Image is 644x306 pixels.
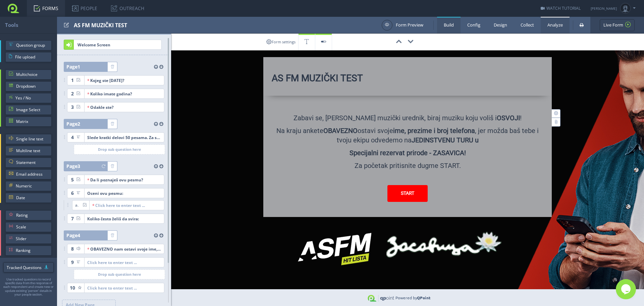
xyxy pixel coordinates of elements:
[87,76,161,85] div: Kojeg ste [DATE]?
[368,295,394,302] img: QPoint
[514,17,541,33] a: Collect
[437,127,475,135] b: broj telefona
[5,234,52,244] a: Slider
[5,158,52,168] a: Statement
[323,127,358,135] b: OBAVEZNO
[5,169,52,179] a: Email address
[77,163,80,169] span: 3
[382,20,423,31] a: Form Preview
[5,181,52,191] a: Numeric
[272,161,543,174] p: Za početak pritisnite dugme START.
[461,17,487,33] a: Config
[5,93,52,103] a: Yes / No
[75,200,78,210] span: a.
[5,40,52,50] a: Question group
[77,63,80,70] span: 1
[272,72,543,87] input: Form title
[108,162,117,171] a: Delete page
[71,132,74,142] span: 4
[108,62,117,72] a: Delete page
[5,134,52,144] a: Single line text
[77,121,80,127] span: 2
[5,81,52,91] a: Dropdown
[395,289,431,306] div: Powered by
[16,105,48,115] span: Image Select
[66,230,80,241] span: Page
[5,146,52,156] a: Multiline text
[77,232,80,238] span: 4
[71,214,74,224] span: 7
[350,149,466,157] b: Specijalni rezervat prirode - ZASAVICA!
[74,40,161,49] span: Welcome Screen
[5,52,52,62] a: File upload
[16,234,48,244] span: Slider
[616,279,637,299] iframe: chat widget
[66,161,80,171] span: Page
[74,17,378,33] div: AS FM MUZIČKI TEST
[71,102,74,112] span: 3
[71,175,74,185] span: 5
[5,222,52,232] a: Scale
[541,5,581,11] a: WATCH TUTORIAL
[66,119,80,129] span: Page
[263,34,299,50] a: Form settings
[71,89,74,99] span: 2
[15,93,48,103] span: Yes / No
[5,70,52,80] a: Multichoice
[108,119,117,129] a: Delete page
[5,193,52,203] a: Date
[87,102,161,112] div: Odakle ste?
[16,117,48,127] span: Matrix
[5,246,52,256] a: Ranking
[16,146,48,156] span: Multiline text
[16,222,48,232] span: Scale
[108,231,117,240] a: Delete page
[87,244,161,254] div: OBAVEZNO nam ostavi svoje ime, prezime i broj telefona, jer možda baš tebei tvoju EKIPU odvedemo ...
[15,52,48,62] span: File upload
[16,181,48,191] span: Numeric
[541,17,570,33] a: Analyze
[16,169,48,179] span: Email address
[70,283,75,293] span: 10
[393,127,435,135] b: ime, prezime i
[5,210,52,220] a: Rating
[87,175,161,184] div: Da li poznaješ ovu pesmu?
[16,193,48,203] span: Date
[412,136,479,144] b: JEDINSTVENU TURU u
[64,21,69,29] span: Edit
[71,257,74,267] span: 9
[487,17,514,33] a: Design
[71,188,74,198] span: 6
[16,134,48,144] span: Single line text
[100,162,107,171] em: Page is repeated for each media attachment
[16,210,48,220] span: Rating
[87,89,161,98] div: Koliko imate godina?
[387,185,428,202] div: START
[87,188,161,198] div: Oceni ovu pesmu:
[437,17,461,33] a: Build
[71,75,74,85] span: 1
[87,133,161,142] div: Slede kratki delovi 50 pesama. Za svaku pesmu klikni kako ti se dopada i koliko često želiš da je...
[600,19,635,31] a: Live Form
[71,244,74,254] span: 8
[497,114,520,122] b: OSVOJI
[16,70,48,80] span: Multichoice
[66,62,80,72] span: Page
[5,17,57,33] div: Tools
[16,246,48,256] span: Ranking
[16,81,48,91] span: Dropdown
[5,105,52,115] a: Image Select
[5,117,52,127] a: Matrix
[16,40,48,50] span: Question group
[3,262,54,272] a: Tracked Questions
[16,158,48,168] span: Statement
[87,214,161,223] div: Koliko često želiš da svira:
[417,295,431,300] a: QPoint
[272,126,543,148] p: Na kraju ankete ostavi svoje , jer možda baš tebe i tvoju ekipu odvedemo na
[272,113,543,126] p: Zabavi se, [PERSON_NAME] muzički urednik, biraj muziku koju voliš i !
